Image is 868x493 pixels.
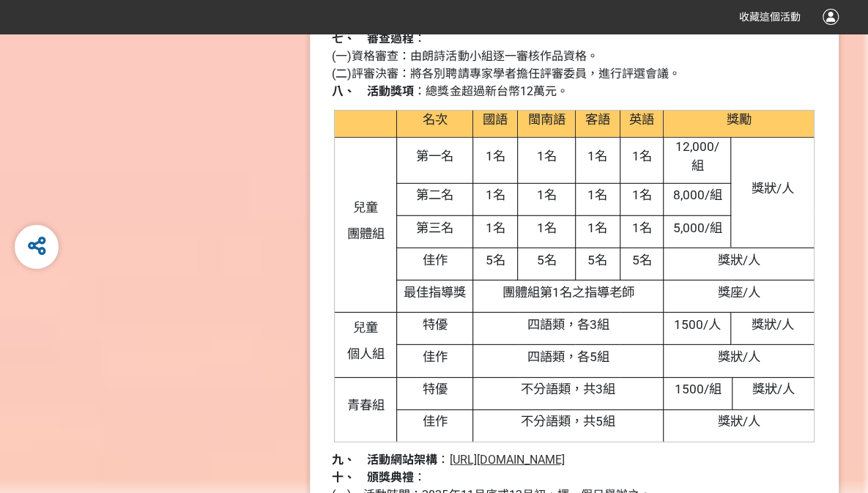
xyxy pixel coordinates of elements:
[332,49,598,63] span: (一)資格審查：由朗詩活動小組逐一審核作品資格。
[727,112,752,127] span: 獎勵
[629,112,654,127] span: 英語
[332,84,568,98] span: ：總獎金超過新台幣12萬元。
[718,285,760,300] span: 獎座/人
[752,317,794,332] span: 獎狀/人
[752,181,794,196] span: 獎狀/人
[587,188,607,202] span: 1名
[587,220,607,235] span: 1名
[347,346,385,361] span: 個人組
[416,149,453,163] span: 第一名
[585,112,610,127] span: 客語
[332,31,414,45] strong: 七、 審查過程
[332,470,426,484] span: ：
[486,149,505,163] span: 1名
[347,398,385,412] span: 青春組
[423,349,448,364] span: 佳作
[502,285,634,300] span: 團體組第1名之指導老師
[536,253,556,267] span: 5名
[718,414,760,429] span: 獎狀/人
[486,188,505,202] span: 1名
[632,253,652,267] span: 5名
[416,220,453,235] span: 第三名
[632,188,652,202] span: 1名
[587,149,607,163] span: 1名
[632,220,652,235] span: 1名
[332,67,680,81] span: (二)評審決審：將各別聘請專家學者擔任評審委員，進行評選會議。
[675,382,722,396] span: 1500/組
[449,454,564,466] a: [URL][DOMAIN_NAME]
[674,317,721,332] span: 1500/人
[332,84,414,98] strong: 八、 活動獎項
[739,11,801,23] span: 收藏這個活動
[347,226,385,241] span: 團體組
[423,317,448,332] span: 特優
[486,253,505,267] span: 5名
[486,220,505,235] span: 1名
[672,188,722,202] span: 8,000/組
[423,382,448,396] span: 特優
[672,220,722,235] span: 5,000/組
[332,31,426,45] span: ：
[675,139,719,173] span: 12,000/組
[423,414,448,429] span: 佳作
[536,220,556,235] span: 1名
[483,112,508,127] span: 國語
[527,349,609,364] span: 四語類，各5組
[416,188,453,202] span: 第二名
[752,382,794,396] span: 獎狀/人
[353,320,378,335] span: 兒童
[423,112,448,127] span: 名次
[527,112,565,127] span: 閩南語
[587,253,607,267] span: 5名
[632,149,652,163] span: 1名
[521,414,615,429] span: 不分語類，共5組
[718,349,760,364] span: 獎狀/人
[332,470,414,484] strong: 十、 頒獎典禮
[423,253,448,267] span: 佳作
[718,253,760,267] span: 獎狀/人
[404,285,466,300] span: 最佳指導獎
[521,382,615,396] span: 不分語類，共3組
[527,317,609,332] span: 四語類，各3組
[332,453,437,467] strong: 九、 活動網站架構
[332,453,449,467] span: ：
[449,453,564,467] span: [URL][DOMAIN_NAME]
[536,188,556,202] span: 1名
[536,149,556,163] span: 1名
[353,200,378,215] span: 兒童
